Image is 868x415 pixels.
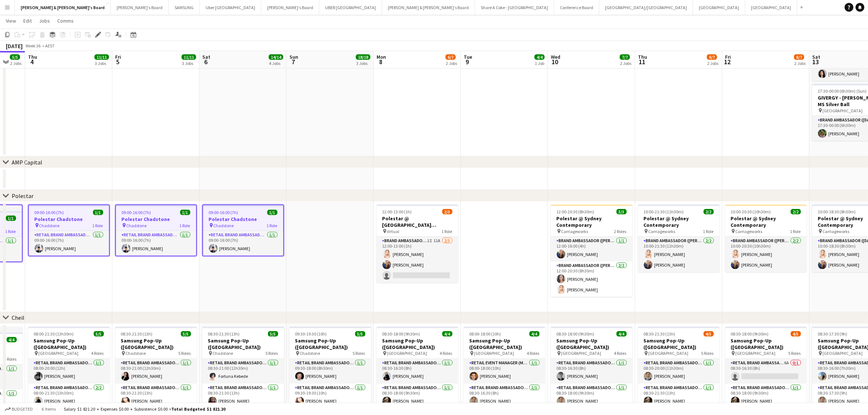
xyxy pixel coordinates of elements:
[12,407,33,412] span: Budgeted
[54,16,77,26] a: Comms
[39,18,50,24] span: Jobs
[693,0,745,15] button: [GEOGRAPHIC_DATA]
[3,16,19,26] a: View
[200,0,261,15] button: Uber [GEOGRAPHIC_DATA]
[57,18,74,24] span: Comms
[15,0,111,15] button: [PERSON_NAME] & [PERSON_NAME]'s Board
[64,406,225,412] div: Salary $1 821.20 + Expenses $0.00 + Subsistence $0.00 =
[12,192,34,199] div: Polestar
[382,0,475,15] button: [PERSON_NAME] & [PERSON_NAME]'s Board
[6,18,16,24] span: View
[169,0,200,15] button: SAMSUNG
[319,0,382,15] button: UBER [GEOGRAPHIC_DATA]
[4,405,34,413] button: Budgeted
[599,0,693,15] button: [GEOGRAPHIC_DATA]/[GEOGRAPHIC_DATA]
[261,0,319,15] button: [PERSON_NAME]'s Board
[36,16,53,26] a: Jobs
[40,406,58,412] span: 6 items
[111,0,169,15] button: [PERSON_NAME]'s Board
[23,18,32,24] span: Edit
[745,0,797,15] button: [GEOGRAPHIC_DATA]
[45,43,55,49] div: AEST
[24,43,42,49] span: Week 36
[12,159,42,166] div: AMP Capital
[554,0,599,15] button: Conference Board
[20,16,35,26] a: Edit
[6,42,23,50] div: [DATE]
[171,406,225,412] span: Total Budgeted $1 821.20
[12,314,24,321] div: Cheil
[475,0,554,15] button: Share A Coke - [GEOGRAPHIC_DATA]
